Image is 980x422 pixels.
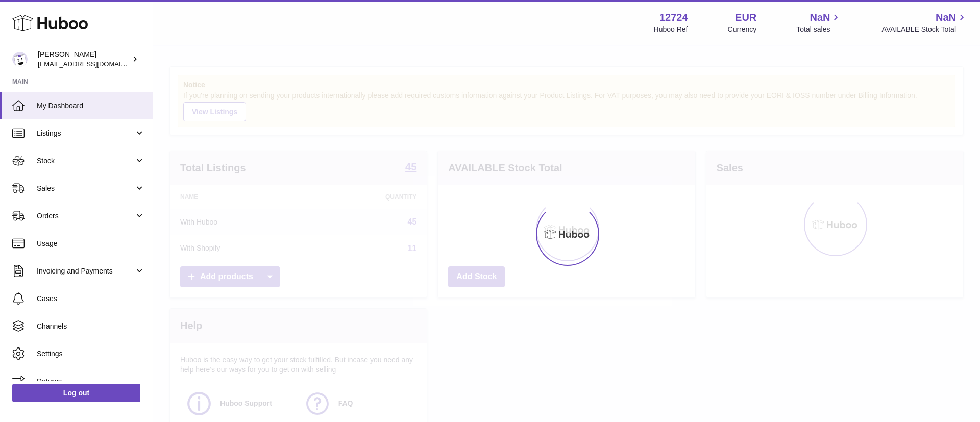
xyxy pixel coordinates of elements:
span: Settings [37,349,145,359]
span: NaN [936,11,956,24]
span: AVAILABLE Stock Total [881,24,968,34]
span: Channels [37,321,145,331]
a: NaN AVAILABLE Stock Total [881,11,968,34]
div: Huboo Ref [654,24,688,34]
span: Sales [37,184,134,193]
span: Usage [37,239,145,249]
span: Returns [37,377,145,386]
span: Listings [37,129,134,138]
span: Invoicing and Payments [37,266,134,276]
img: internalAdmin-12724@internal.huboo.com [12,52,28,67]
a: Log out [12,384,140,402]
span: NaN [810,11,830,24]
span: Stock [37,156,134,166]
div: Currency [728,24,757,34]
div: [PERSON_NAME] [38,49,130,69]
span: Orders [37,211,134,221]
span: [EMAIL_ADDRESS][DOMAIN_NAME] [38,60,150,68]
strong: 12724 [659,11,688,24]
span: Cases [37,294,145,304]
span: My Dashboard [37,101,145,111]
a: NaN Total sales [796,11,842,34]
span: Total sales [796,24,842,34]
strong: EUR [735,11,756,24]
